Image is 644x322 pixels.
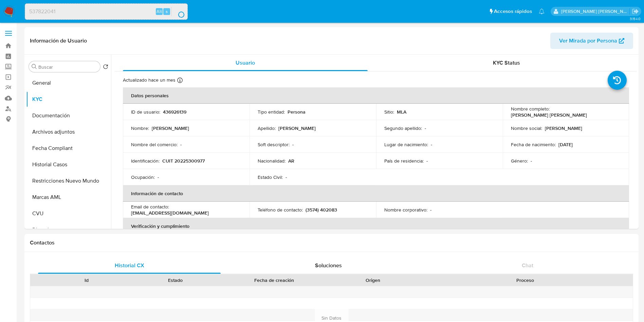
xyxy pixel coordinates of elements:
p: Género : [511,158,528,164]
button: search-icon [171,7,185,16]
button: Marcas AML [26,189,111,205]
button: Restricciones Nuevo Mundo [26,173,111,189]
th: Verificación y cumplimiento [123,218,629,234]
div: Estado [136,277,215,284]
p: MLA [397,109,406,115]
p: Nombre del comercio : [131,141,178,148]
p: Nacionalidad : [258,158,286,164]
p: [PERSON_NAME] [545,125,582,131]
p: Lugar de nacimiento : [384,141,428,148]
p: ID de usuario : [131,109,160,115]
span: Chat [522,261,533,269]
p: - [425,125,426,131]
button: KYC [26,91,111,107]
p: - [180,141,182,148]
h1: Información de Usuario [30,37,87,44]
div: Id [47,277,126,284]
p: sandra.helbardt@mercadolibre.com [561,8,630,15]
p: Segundo apellido : [384,125,422,131]
th: Datos personales [123,87,629,104]
div: Origen [333,277,413,284]
p: Sitio : [384,109,394,115]
button: Volver al orden por defecto [103,64,108,71]
p: Nombre : [131,125,149,131]
p: Tipo entidad : [258,109,285,115]
p: - [292,141,294,148]
button: Fecha Compliant [26,140,111,156]
p: Nombre corporativo : [384,207,427,213]
button: General [26,75,111,91]
div: Fecha de creación [225,277,324,284]
input: Buscar usuario o caso... [25,7,187,16]
button: Documentación [26,107,111,124]
span: Accesos rápidos [494,8,532,15]
p: Nombre social : [511,125,542,131]
th: Información de contacto [123,185,629,202]
span: KYC Status [493,59,520,67]
p: CUIT 20225300977 [162,158,205,164]
p: - [531,158,532,164]
button: CVU [26,205,111,222]
p: 436926139 [163,109,186,115]
p: Apellido : [258,125,276,131]
p: Actualizado hace un mes [123,77,176,83]
input: Buscar [38,64,97,70]
p: [PERSON_NAME] [PERSON_NAME] [511,112,587,118]
p: - [430,207,431,213]
p: Ocupación : [131,174,155,180]
span: Ver Mirada por Persona [559,33,617,49]
p: Soft descriptor : [258,141,290,148]
span: Alt [157,8,162,15]
p: Estado Civil : [258,174,283,180]
button: Direcciones [26,222,111,238]
button: Ver Mirada por Persona [550,33,633,49]
a: Notificaciones [539,9,545,14]
p: - [158,174,159,180]
span: Historial CX [115,261,144,269]
p: - [431,141,432,148]
button: Historial Casos [26,156,111,173]
p: Identificación : [131,158,160,164]
p: Fecha de nacimiento : [511,141,556,148]
p: (3574) 402083 [306,207,337,213]
a: Salir [632,8,639,15]
p: [PERSON_NAME] [152,125,189,131]
p: País de residencia : [384,158,424,164]
span: Soluciones [315,261,342,269]
p: [EMAIL_ADDRESS][DOMAIN_NAME] [131,210,209,216]
span: s [166,8,168,15]
span: Usuario [236,59,255,67]
h1: Contactos [30,239,633,246]
p: Teléfono de contacto : [258,207,303,213]
p: - [426,158,428,164]
p: [PERSON_NAME] [278,125,316,131]
p: Nombre completo : [511,106,550,112]
p: Email de contacto : [131,204,169,210]
p: AR [288,158,294,164]
p: Persona [288,109,306,115]
button: Buscar [32,64,37,69]
div: Proceso [422,277,628,284]
p: - [286,174,287,180]
p: [DATE] [558,141,573,148]
button: Archivos adjuntos [26,124,111,140]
